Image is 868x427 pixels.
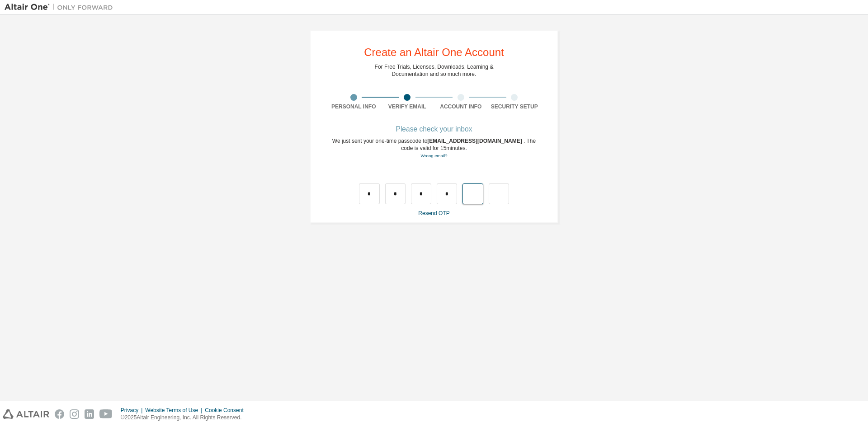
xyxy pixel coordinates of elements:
div: Account Info [434,103,488,110]
div: Privacy [121,407,145,414]
div: Please check your inbox [327,127,541,132]
div: Cookie Consent [205,407,249,414]
div: Personal Info [327,103,381,110]
div: Create an Altair One Account [364,47,504,58]
img: Altair One [5,3,118,12]
div: Verify Email [381,103,434,110]
img: instagram.svg [70,409,79,419]
img: altair_logo.svg [3,409,49,419]
img: youtube.svg [99,409,113,419]
img: linkedin.svg [85,409,94,419]
a: Go back to the registration form [420,153,447,158]
div: Website Terms of Use [145,407,205,414]
div: For Free Trials, Licenses, Downloads, Learning & Documentation and so much more. [375,63,494,78]
img: facebook.svg [55,409,64,419]
div: Security Setup [488,103,542,110]
p: © 2025 Altair Engineering, Inc. All Rights Reserved. [121,414,249,422]
div: We just sent your one-time passcode to . The code is valid for 15 minutes. [327,137,541,160]
span: [EMAIL_ADDRESS][DOMAIN_NAME] [427,138,524,144]
a: Resend OTP [418,210,449,216]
